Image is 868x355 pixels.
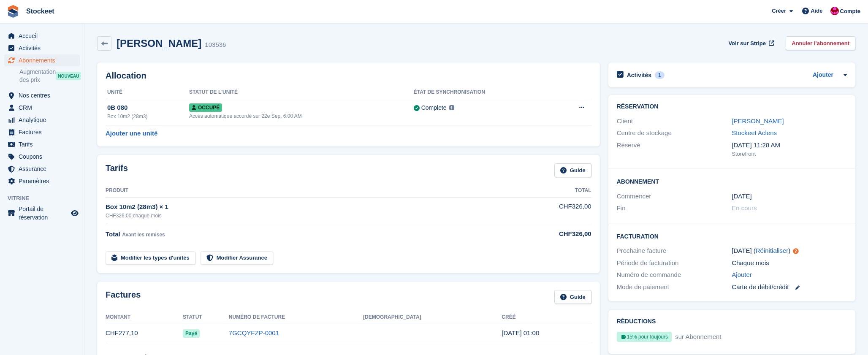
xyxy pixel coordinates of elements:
[673,333,721,340] span: sur Abonnement
[19,138,69,150] span: Tarifs
[732,141,847,150] div: [DATE] 11:28 AM
[617,141,732,158] div: Réservé
[4,54,80,66] a: menu
[70,208,80,218] a: Boutique d'aperçu
[554,290,591,304] a: Guide
[627,71,651,79] h2: Activités
[117,38,201,49] h2: [PERSON_NAME]
[106,212,513,220] div: CHF326,00 chaque mois
[732,246,847,256] div: [DATE] ( )
[732,117,784,125] a: [PERSON_NAME]
[732,150,847,158] div: Storefront
[513,197,591,224] td: CHF326,00
[106,311,183,324] th: Montant
[732,270,752,280] a: Ajouter
[732,204,757,211] span: En cours
[554,163,591,177] a: Guide
[732,258,847,268] div: Chaque mois
[4,102,80,114] a: menu
[19,205,69,222] span: Portail de réservation
[772,7,786,15] span: Créer
[502,311,591,324] th: Créé
[617,117,732,126] div: Client
[617,232,847,240] h2: Facturation
[732,129,777,136] a: Stockeet Aclens
[19,30,69,42] span: Accueil
[19,68,80,84] a: Augmentation des prix NOUVEAU
[19,163,69,175] span: Assurance
[19,114,69,126] span: Analytique
[363,311,502,324] th: [DEMOGRAPHIC_DATA]
[4,114,80,126] a: menu
[229,329,279,336] a: 7GCQYFZP-0001
[449,105,454,110] img: icon-info-grey-7440780725fd019a000dd9b08b2336e03edf1995a4989e88bcd33f0948082b44.svg
[4,163,80,175] a: menu
[122,232,165,238] span: Avant les remises
[617,203,732,213] div: Fin
[502,329,539,336] time: 2025-09-21 23:00:29 UTC
[792,247,800,255] div: Tooltip anchor
[4,151,80,163] a: menu
[617,246,732,256] div: Prochaine facture
[107,113,189,120] div: Box 10m2 (28m3)
[183,329,200,338] span: Payé
[617,128,732,138] div: Centre de stockage
[183,311,229,324] th: Statut
[617,270,732,280] div: Numéro de commande
[19,54,69,66] span: Abonnements
[786,36,855,50] a: Annuler l'abonnement
[617,282,732,292] div: Mode de paiement
[414,86,556,99] th: État de synchronisation
[617,332,672,342] div: 15% pour toujours
[813,70,833,80] a: Ajouter
[617,103,847,110] h2: Réservation
[4,89,80,101] a: menu
[23,4,58,18] a: Stockeet
[513,229,591,239] div: CHF326,00
[811,7,822,15] span: Aide
[229,311,363,324] th: Numéro de facture
[205,40,226,50] div: 103536
[106,184,513,198] th: Produit
[4,30,80,42] a: menu
[655,71,665,79] div: 1
[4,126,80,138] a: menu
[421,103,447,112] div: Complete
[106,129,157,138] a: Ajouter une unité
[106,251,195,265] a: Modifier les types d'unités
[106,290,141,304] h2: Factures
[830,7,839,15] img: Valentin BURDET
[189,86,414,99] th: Statut de l'unité
[106,230,120,238] span: Total
[840,7,860,16] span: Compte
[19,68,56,84] span: Augmentation des prix
[4,205,80,222] a: menu
[4,42,80,54] a: menu
[106,86,189,99] th: Unité
[19,102,69,114] span: CRM
[19,126,69,138] span: Factures
[106,324,183,343] td: CHF277,10
[513,184,591,198] th: Total
[732,282,847,292] div: Carte de débit/crédit
[19,89,69,101] span: Nos centres
[201,251,273,265] a: Modifier Assurance
[106,202,513,212] div: Box 10m2 (28m3) × 1
[4,175,80,187] a: menu
[8,194,84,203] span: Vitrine
[617,258,732,268] div: Période de facturation
[106,163,128,177] h2: Tarifs
[106,71,591,81] h2: Allocation
[19,151,69,163] span: Coupons
[725,36,776,50] a: Voir sur Stripe
[756,247,789,254] a: Réinitialiser
[56,72,81,80] div: NOUVEAU
[728,39,766,48] span: Voir sur Stripe
[732,192,751,201] time: 2025-09-21 23:00:00 UTC
[617,177,847,185] h2: Abonnement
[189,112,414,120] div: Accès automatique accordé sur 22e Sep, 6:00 AM
[107,103,189,113] div: 0B 080
[19,175,69,187] span: Paramètres
[617,192,732,201] div: Commencer
[4,138,80,150] a: menu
